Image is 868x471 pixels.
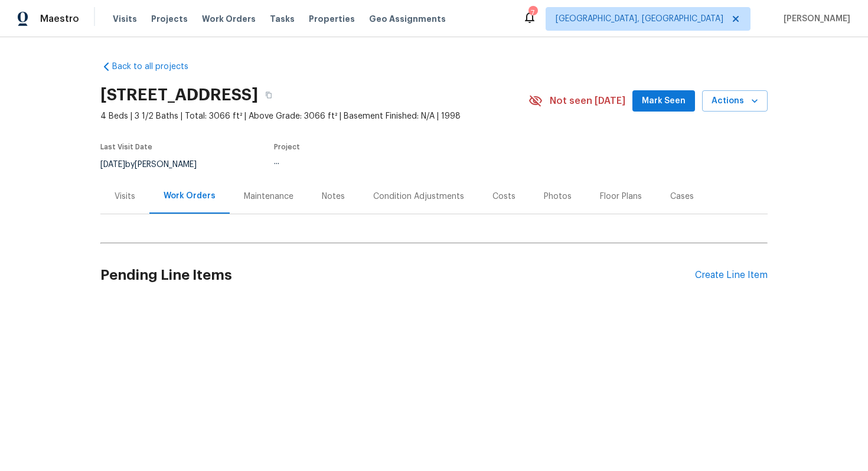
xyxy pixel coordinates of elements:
button: Copy Address [258,84,279,106]
span: Tasks [270,15,295,23]
button: Mark Seen [632,90,695,112]
div: Cases [670,191,694,202]
span: [GEOGRAPHIC_DATA], [GEOGRAPHIC_DATA] [556,13,723,25]
h2: [STREET_ADDRESS] [100,89,258,101]
div: Notes [322,191,345,202]
div: Costs [492,191,515,202]
span: Mark Seen [642,94,686,109]
span: Project [274,143,300,151]
span: Last Visit Date [100,143,152,151]
button: Actions [702,90,768,112]
a: Back to all projects [100,61,214,73]
div: Photos [544,191,572,202]
div: Maintenance [244,191,293,202]
span: Actions [712,94,758,109]
span: Properties [309,13,355,25]
span: Projects [151,13,188,25]
span: Visits [113,13,137,25]
div: ... [274,158,501,166]
span: Geo Assignments [369,13,446,25]
div: Create Line Item [695,270,768,281]
span: Not seen [DATE] [550,95,625,107]
span: [DATE] [100,161,125,169]
span: [PERSON_NAME] [779,13,850,25]
div: Floor Plans [600,191,642,202]
div: 7 [528,7,537,19]
div: by [PERSON_NAME] [100,158,211,172]
div: Work Orders [164,190,216,202]
span: Maestro [40,13,79,25]
div: Condition Adjustments [373,191,464,202]
span: 4 Beds | 3 1/2 Baths | Total: 3066 ft² | Above Grade: 3066 ft² | Basement Finished: N/A | 1998 [100,110,528,122]
h2: Pending Line Items [100,248,695,303]
span: Work Orders [202,13,256,25]
div: Visits [115,191,135,202]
